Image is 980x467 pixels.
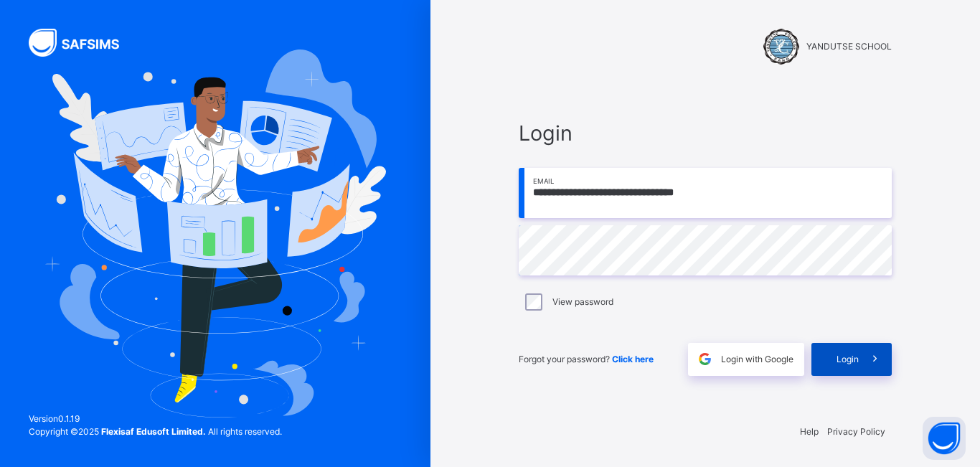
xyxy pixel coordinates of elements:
span: Login [837,353,859,366]
a: Click here [612,354,654,364]
img: google.396cfc9801f0270233282035f929180a.svg [697,351,713,367]
span: Forgot your password? [519,354,654,364]
span: Login [519,118,892,148]
a: Help [800,426,819,437]
span: Version 0.1.19 [29,412,282,425]
button: Open asap [923,417,966,460]
img: SAFSIMS Logo [29,29,136,57]
a: Privacy Policy [827,426,885,437]
img: Hero Image [44,49,386,417]
span: Login with Google [721,353,793,366]
span: Copyright © 2025 All rights reserved. [29,426,282,437]
strong: Flexisaf Edusoft Limited. [101,426,206,437]
span: YANDUTSE SCHOOL [806,40,892,53]
label: View password [552,296,613,308]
